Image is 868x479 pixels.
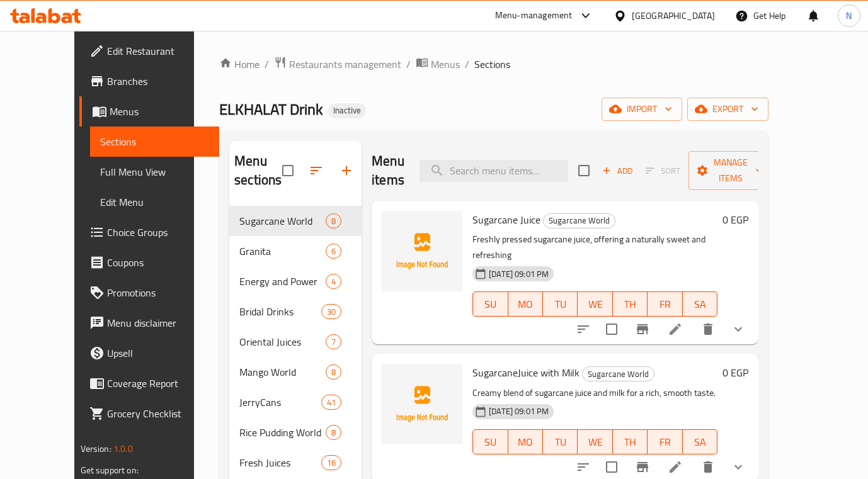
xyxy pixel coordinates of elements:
button: MO [508,291,543,317]
img: Sugarcane Juice [382,211,462,291]
span: Full Menu View [100,164,209,179]
button: SA [683,429,717,454]
div: Menu-management [495,8,573,23]
a: Promotions [79,278,219,308]
span: SA [688,295,712,313]
div: items [326,213,341,228]
div: Sugarcane World8 [229,206,362,236]
span: Edit Restaurant [107,43,209,59]
span: Sort sections [301,155,331,186]
button: MO [508,429,543,454]
div: JerryCans41 [229,387,362,417]
span: TU [548,433,573,451]
svg: Show Choices [731,459,746,475]
a: Edit Restaurant [79,36,219,66]
span: WE [583,295,607,313]
span: Add item [597,161,637,181]
span: Version: [81,441,111,457]
span: Select section first [637,161,688,181]
span: Energy and Power [239,274,326,289]
div: Inactive [328,103,366,118]
div: Oriental Juices7 [229,327,362,357]
a: Sections [90,127,219,157]
span: 1.0.0 [113,441,133,457]
span: Sugarcane World [239,213,326,228]
span: 41 [322,397,341,409]
a: Home [219,57,260,72]
button: FR [648,429,682,454]
span: Choice Groups [107,225,209,240]
span: Sections [100,134,209,149]
div: items [321,455,341,470]
a: Coverage Report [79,368,219,398]
span: 30 [322,306,341,318]
button: delete [693,314,723,344]
div: Bridal Drinks30 [229,296,362,327]
svg: Show Choices [731,322,746,337]
span: Upsell [107,346,209,361]
a: Grocery Checklist [79,398,219,429]
button: sort-choices [568,314,598,344]
span: Oriental Juices [239,334,326,349]
a: Edit Menu [90,187,219,217]
button: export [687,98,768,121]
span: Fresh Juices [239,455,321,470]
span: TU [548,295,573,313]
div: Rice Pudding World8 [229,417,362,448]
span: MO [513,433,538,451]
span: import [612,101,672,117]
span: 7 [326,336,341,348]
div: items [326,364,341,380]
span: Coupons [107,255,209,270]
div: items [326,334,341,349]
li: / [406,57,411,72]
span: Menus [110,104,209,119]
span: [DATE] 09:01 PM [484,268,554,280]
span: N [846,9,852,23]
button: TU [543,429,578,454]
a: Menu disclaimer [79,308,219,338]
li: / [465,57,469,72]
span: Mango World [239,364,326,380]
a: Choice Groups [79,217,219,247]
span: Granita [239,244,326,259]
span: Coverage Report [107,376,209,391]
div: Sugarcane World [582,366,654,381]
button: WE [578,429,612,454]
span: 16 [322,457,341,469]
span: Rice Pudding World [239,425,326,440]
span: Promotions [107,285,209,300]
span: Branches [107,74,209,89]
h2: Menu items [372,152,404,189]
div: items [326,244,341,259]
div: items [326,274,341,289]
button: Branch-specific-item [627,314,658,344]
nav: breadcrumb [219,56,768,72]
span: SugarcaneJuice with Milk [472,363,580,382]
button: SA [683,291,717,317]
span: JerryCans [239,395,321,410]
button: show more [723,314,753,344]
button: Add [597,161,637,181]
a: Restaurants management [274,56,401,72]
button: Add section [331,155,362,186]
span: Select to update [598,316,625,342]
span: 8 [326,215,341,227]
button: WE [578,291,612,317]
a: Menus [416,56,460,72]
span: Sections [474,57,510,72]
div: items [321,304,341,319]
a: Menus [79,96,219,127]
span: Menu disclaimer [107,315,209,330]
h2: Menu sections [234,152,282,189]
span: Restaurants management [289,57,401,72]
a: Coupons [79,247,219,278]
span: SU [478,433,503,451]
input: search [420,160,568,182]
span: Select section [571,157,597,184]
a: Edit menu item [668,322,683,337]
